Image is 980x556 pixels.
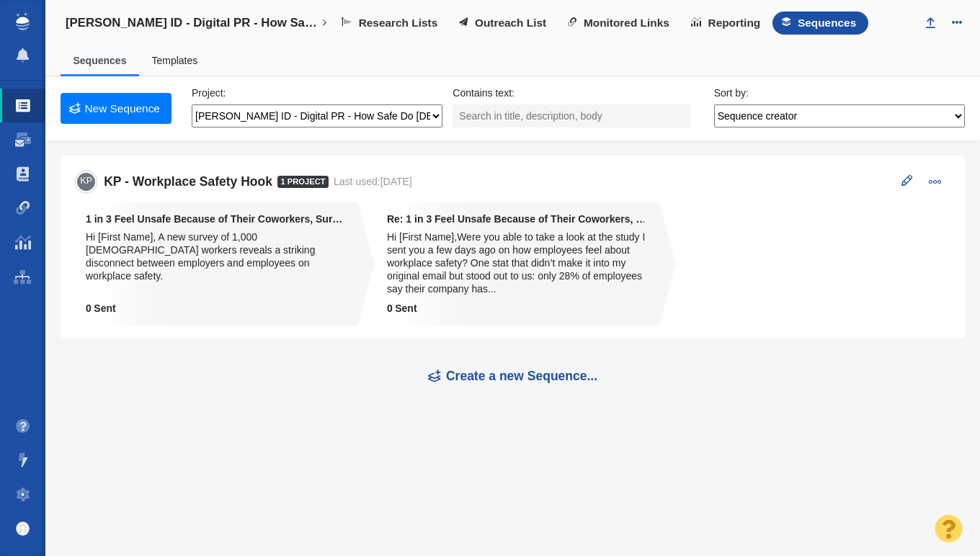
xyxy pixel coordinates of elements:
a: Research Lists [332,12,450,35]
strong: Sent [86,303,116,313]
span: [DATE] [380,176,412,187]
span: Reporting [708,17,761,30]
label: Contains text: [453,86,514,99]
input: Search in title, description, body [453,104,691,127]
span: 0 [86,303,92,313]
div: Last used: [334,175,412,188]
span: Research Lists [359,17,438,30]
a: Sequences [73,55,127,66]
span: 0 [387,303,393,313]
img: default_avatar.png [16,521,30,536]
strong: Sent [387,303,417,313]
span: KP [71,168,102,196]
a: Templates [151,55,197,66]
strong: 1 in 3 Feel Unsafe Because of Their Coworkers, Survey Reveals [86,212,347,225]
a: Outreach List [450,12,558,35]
div: Hi [First Name],Were you able to take a look at the study I sent you a few days ago on how employ... [387,230,648,295]
img: buzzstream_logo_iconsimple.png [16,13,29,30]
a: Sequences [772,12,868,35]
label: Sort by: [714,86,749,99]
div: Hi [First Name], A new survey of 1,000 [DEMOGRAPHIC_DATA] workers reveals a striking disconnect b... [86,230,347,282]
h5: KP - Workplace Safety Hook [104,174,277,189]
a: New Sequence [61,93,171,124]
h5: Create a new Sequence... [45,354,980,414]
span: 1 Project [277,176,329,188]
span: Sequences [798,17,856,30]
span: Monitored Links [584,17,669,30]
label: Project: [192,86,226,99]
strong: Re: 1 in 3 Feel Unsafe Because of Their Coworkers, Survey Reveals [387,212,648,225]
h4: [PERSON_NAME] ID - Digital PR - How Safe Do [DEMOGRAPHIC_DATA] Feel at Work? [66,16,318,30]
a: Reporting [682,12,772,35]
span: Outreach List [475,17,546,30]
a: Monitored Links [558,12,682,35]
